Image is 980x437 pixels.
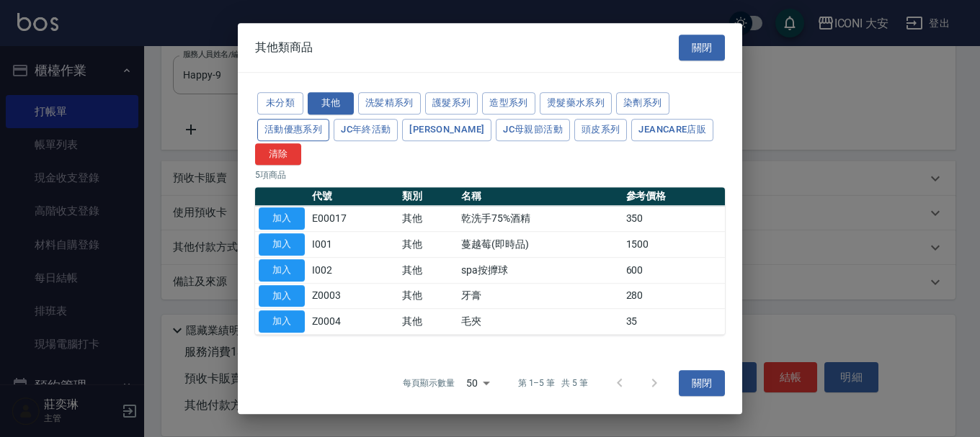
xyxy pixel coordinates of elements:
[398,257,458,283] td: 其他
[308,206,398,232] td: E00017
[623,232,725,258] td: 1500
[623,187,725,206] th: 參考價格
[398,283,458,309] td: 其他
[259,310,305,333] button: 加入
[398,309,458,335] td: 其他
[308,283,398,309] td: Z0003
[482,92,535,114] button: 造型系列
[623,283,725,309] td: 280
[458,232,623,258] td: 蔓越莓(即時品)
[679,370,725,397] button: 關閉
[518,377,588,389] p: 第 1–5 筆 共 5 筆
[458,309,623,335] td: 毛夾
[334,119,398,141] button: JC年終活動
[574,119,628,141] button: 頭皮系列
[458,257,623,283] td: spa按擵球
[460,364,495,402] div: 50
[308,92,354,114] button: 其他
[458,283,623,309] td: 牙膏
[398,206,458,232] td: 其他
[402,119,491,141] button: [PERSON_NAME]
[308,187,398,206] th: 代號
[398,187,458,206] th: 類別
[308,257,398,283] td: I002
[255,143,301,166] button: 清除
[308,232,398,258] td: I001
[458,187,623,206] th: 名稱
[425,92,478,114] button: 護髮系列
[679,35,725,61] button: 關閉
[616,92,669,114] button: 染劑系列
[458,206,623,232] td: 乾洗手75%酒精
[623,257,725,283] td: 600
[403,377,455,389] p: 每頁顯示數量
[398,232,458,258] td: 其他
[257,92,303,114] button: 未分類
[255,168,725,181] p: 5 項商品
[259,259,305,281] button: 加入
[257,119,329,141] button: 活動優惠系列
[358,92,421,114] button: 洗髪精系列
[496,119,570,141] button: JC母親節活動
[623,206,725,232] td: 350
[259,207,305,230] button: 加入
[255,40,313,55] span: 其他類商品
[623,309,725,335] td: 35
[631,119,713,141] button: JeanCare店販
[308,309,398,335] td: Z0004
[540,92,612,114] button: 燙髮藥水系列
[259,285,305,307] button: 加入
[259,233,305,256] button: 加入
